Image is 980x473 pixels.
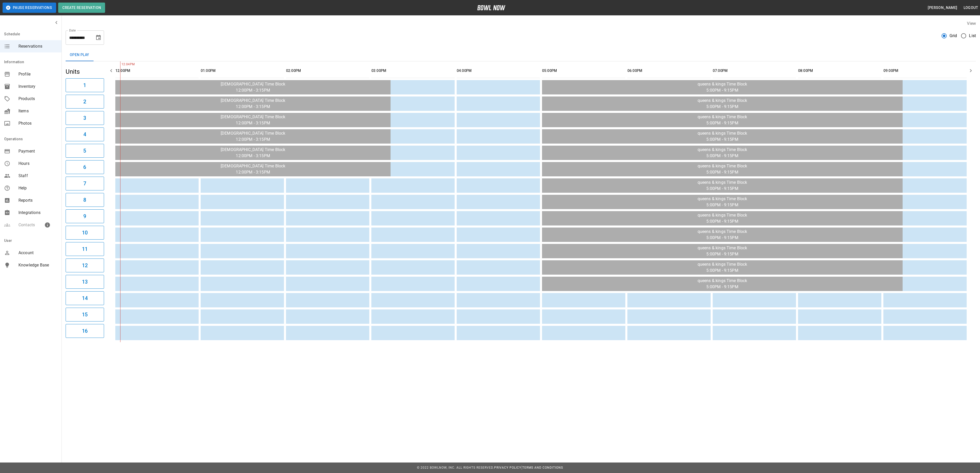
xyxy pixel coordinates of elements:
span: Grid [950,33,957,39]
span: Hours [18,160,57,167]
button: 11 [66,242,104,256]
a: Privacy Policy [494,466,521,469]
h6: 10 [82,229,88,237]
span: Payment [18,148,57,154]
button: 15 [66,308,104,321]
h6: 1 [83,81,86,89]
th: 04:00PM [457,63,540,78]
span: Items [18,108,57,114]
table: sticky table [113,61,969,342]
th: 08:00PM [798,63,881,78]
button: 13 [66,275,104,289]
h6: 6 [83,163,86,171]
label: View [967,21,976,26]
button: Logout [962,3,980,13]
button: 5 [66,144,104,158]
h6: 9 [83,212,86,220]
span: Integrations [18,210,57,216]
h6: 4 [83,130,86,138]
button: 6 [66,160,104,174]
span: 12:04PM [120,62,121,67]
th: 12:00PM [115,63,199,78]
span: Help [18,185,57,191]
button: Create Reservation [58,3,105,13]
h6: 14 [82,294,88,302]
div: inventory tabs [66,49,976,61]
h6: 3 [83,114,86,122]
h6: 11 [82,245,88,253]
h6: 8 [83,196,86,204]
button: 14 [66,291,104,305]
h6: 13 [82,278,88,286]
button: [PERSON_NAME] [926,3,959,13]
th: 09:00PM [883,63,967,78]
span: Account [18,250,57,256]
span: Reservations [18,43,57,49]
button: 7 [66,177,104,190]
span: List [969,33,976,39]
button: 10 [66,226,104,240]
th: 02:00PM [286,63,369,78]
button: Pause Reservations [3,3,56,13]
button: Choose date, selected date is Sep 24, 2025 [93,33,104,43]
th: 03:00PM [371,63,455,78]
button: 16 [66,324,104,338]
h6: 15 [82,310,88,319]
button: 8 [66,193,104,207]
th: 01:00PM [201,63,284,78]
span: Reports [18,197,57,203]
h6: 12 [82,261,88,270]
button: 4 [66,127,104,141]
button: 12 [66,259,104,272]
button: 2 [66,95,104,109]
h6: 16 [82,327,88,335]
button: Open Play [66,49,93,61]
h5: Units [66,68,104,76]
th: 07:00PM [713,63,796,78]
img: logo [477,5,505,10]
th: 05:00PM [542,63,625,78]
h6: 5 [83,147,86,155]
a: Terms and Conditions [522,466,563,469]
span: Photos [18,120,57,126]
th: 06:00PM [627,63,711,78]
button: 9 [66,209,104,223]
span: Knowledge Base [18,262,57,268]
span: © 2022 BowlNow, Inc. All Rights Reserved. [417,466,494,469]
span: Inventory [18,83,57,90]
h6: 7 [83,179,86,188]
h6: 2 [83,98,86,106]
button: 3 [66,111,104,125]
span: Profile [18,71,57,77]
button: 1 [66,78,104,92]
span: Staff [18,173,57,179]
span: Products [18,96,57,102]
